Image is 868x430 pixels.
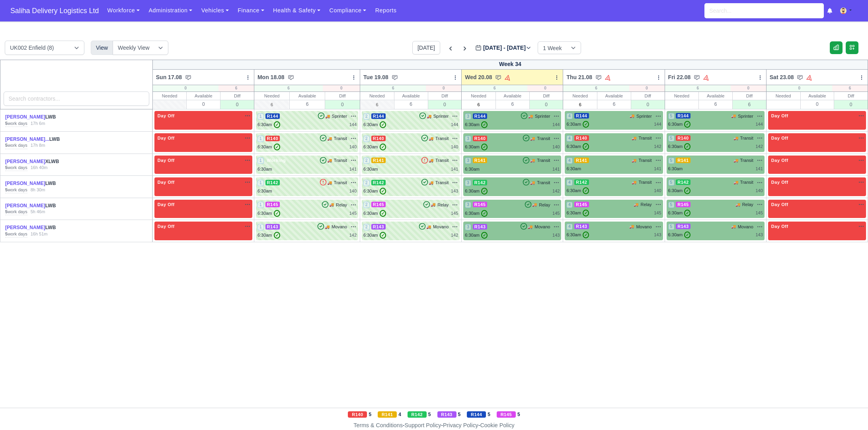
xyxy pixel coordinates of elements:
div: Diff [530,92,563,100]
span: Day Off [156,113,176,119]
span: Day Off [770,113,790,119]
span: 🚚 [530,180,535,186]
span: 🚚 [429,158,433,163]
div: 141 [552,166,560,173]
span: 🚚 [431,202,435,208]
span: 4 [566,202,573,208]
div: 6 [462,85,527,91]
div: work days [5,187,27,193]
span: Movano [433,224,449,230]
div: 0 [187,100,220,108]
div: 16h 40m [31,165,48,171]
span: Relay [336,202,347,208]
div: 17h 8m [31,142,45,149]
span: 🚚 [532,202,537,208]
span: Sprinter [738,113,753,120]
div: 0 [530,100,563,109]
strong: 5 [5,209,8,214]
div: Needed [360,92,394,100]
div: 144 [755,121,763,128]
a: [PERSON_NAME] [5,203,45,208]
div: 140 [755,187,763,194]
div: 6 [597,100,631,108]
span: ✓ [380,121,386,128]
a: [PERSON_NAME] [5,225,45,230]
span: 5 [668,113,675,119]
div: 140 [451,144,458,150]
span: Mon 18.08 [257,73,285,81]
input: Search contractors... [4,91,149,106]
div: 6 [360,85,426,91]
div: Needed [563,92,597,100]
span: R144 [574,113,589,119]
div: 144 [349,121,357,128]
span: 3 [465,136,471,142]
span: ✓ [684,121,690,128]
span: Sat 23.08 [770,73,794,81]
strong: 5 [5,187,8,192]
span: ✓ [380,144,386,150]
span: R145 [371,202,386,207]
span: 4 [566,224,573,230]
span: R140 [265,136,280,141]
span: Transit [435,157,449,164]
span: Movano [332,224,347,230]
span: Transit [740,157,753,164]
div: 0 [220,100,254,109]
span: 2 [363,180,370,186]
span: 1 [257,158,264,164]
div: 6:30am [566,187,589,194]
span: R140 [473,136,488,141]
div: Available [394,92,428,100]
span: 4 [566,179,573,186]
span: R145 [676,202,690,207]
span: 🚚 [325,224,330,230]
span: R141 [371,158,386,163]
a: Saliha Delivery Logistics Ltd [6,3,103,19]
span: 🚚 [530,158,535,163]
div: Available [801,92,834,100]
div: 0 [153,85,218,91]
a: [PERSON_NAME] [5,114,45,120]
span: Sprinter [433,113,449,120]
div: 6:30am [465,188,488,195]
div: 144 [552,121,560,128]
span: Movano [534,224,550,230]
span: ✓ [583,187,589,194]
div: Diff [834,92,868,100]
div: 6:30am [465,210,488,217]
div: Available [496,92,529,100]
div: Diff [733,92,766,100]
span: ✓ [583,121,589,128]
span: R144 [676,113,690,119]
span: 🚚 [632,179,636,185]
strong: 5 [5,165,8,170]
span: 🚚 [530,136,535,142]
a: Finance [233,3,269,18]
span: 🚚 [632,158,636,163]
a: [PERSON_NAME] [5,181,45,186]
span: Day Off [156,158,176,163]
div: Diff [428,92,462,100]
span: Day Off [156,135,176,141]
span: R143 [371,224,386,230]
div: 6:30am [465,121,488,128]
span: Transit [638,179,651,186]
div: 141 [654,165,661,172]
span: Relay [539,202,550,208]
span: 🚚 [327,180,332,186]
span: Transit [537,157,550,164]
span: Transit [334,157,347,164]
div: 6 [394,100,428,108]
span: R141 [473,158,488,163]
span: Relay [640,201,651,208]
a: Vehicles [197,3,233,18]
span: 🚚 [629,224,634,230]
span: Sprinter [636,113,652,120]
span: R143 [574,224,589,229]
div: 5h 46m [31,209,45,215]
span: ✓ [380,210,386,217]
span: 🚚 [733,158,738,163]
div: work days [5,142,27,149]
div: Available [597,92,631,100]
